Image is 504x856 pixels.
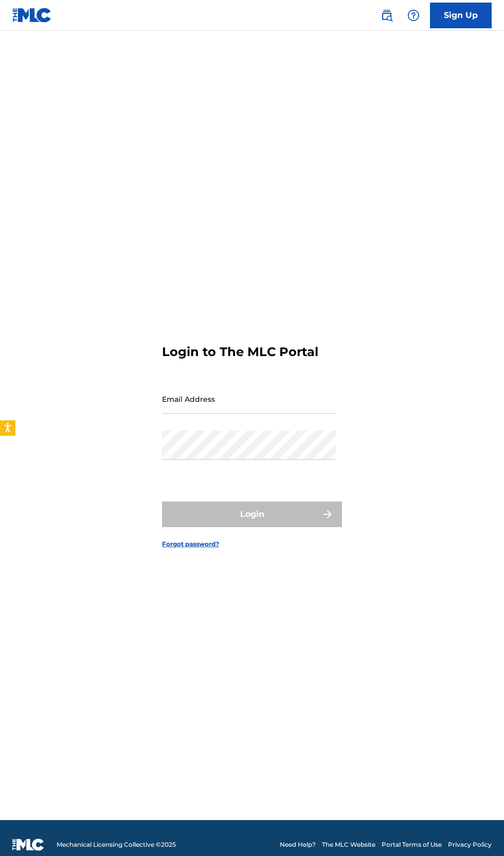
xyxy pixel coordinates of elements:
span: Mechanical Licensing Collective © 2025 [57,840,176,849]
img: help [407,9,420,22]
a: The MLC Website [322,840,375,849]
a: Privacy Policy [448,840,492,849]
h3: Login to The MLC Portal [162,344,318,360]
a: Sign Up [430,3,492,28]
img: MLC Logo [12,8,52,23]
a: Forgot password? [162,539,219,549]
a: Need Help? [280,840,316,849]
a: Public Search [376,5,397,26]
img: logo [12,839,44,851]
div: Help [403,5,424,26]
a: Portal Terms of Use [382,840,442,849]
img: search [381,9,393,22]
